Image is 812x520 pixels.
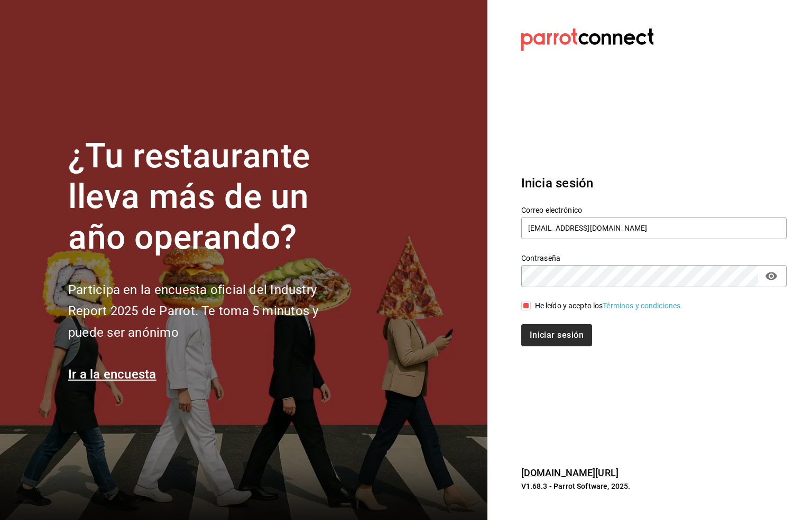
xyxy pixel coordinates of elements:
h2: Participa en la encuesta oficial del Industry Report 2025 de Parrot. Te toma 5 minutos y puede se... [68,279,354,344]
p: V1.68.3 - Parrot Software, 2025. [521,481,787,491]
label: Contraseña [521,254,787,262]
a: Términos y condiciones. [603,301,682,310]
a: Ir a la encuesta [68,367,156,382]
h3: Inicia sesión [521,174,787,193]
div: He leído y acepto los [535,300,683,311]
label: Correo electrónico [521,206,787,214]
a: [DOMAIN_NAME][URL] [521,467,619,478]
input: Ingresa tu correo electrónico [521,217,787,239]
button: Iniciar sesión [521,324,592,346]
button: passwordField [762,267,780,285]
h1: ¿Tu restaurante lleva más de un año operando? [68,136,354,258]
